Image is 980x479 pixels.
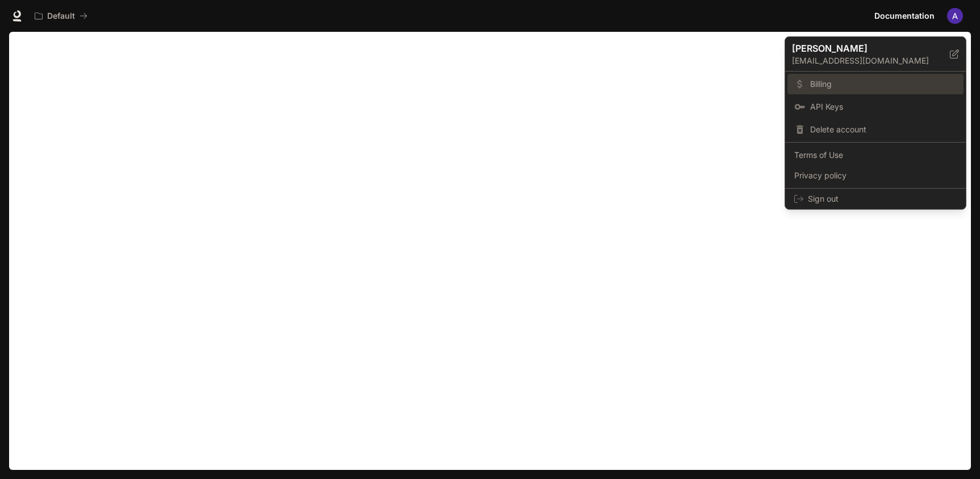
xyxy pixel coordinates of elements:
[810,78,957,90] span: Billing
[794,170,957,181] span: Privacy policy
[792,55,950,66] p: [EMAIL_ADDRESS][DOMAIN_NAME]
[792,41,932,55] p: [PERSON_NAME]
[810,101,957,113] span: API Keys
[787,119,964,140] div: Delete account
[787,74,964,94] a: Billing
[808,193,957,205] span: Sign out
[810,124,957,135] span: Delete account
[787,165,964,186] a: Privacy policy
[785,37,966,72] div: [PERSON_NAME][EMAIL_ADDRESS][DOMAIN_NAME]
[794,149,957,161] span: Terms of Use
[787,97,964,117] a: API Keys
[785,189,966,209] div: Sign out
[787,145,964,165] a: Terms of Use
